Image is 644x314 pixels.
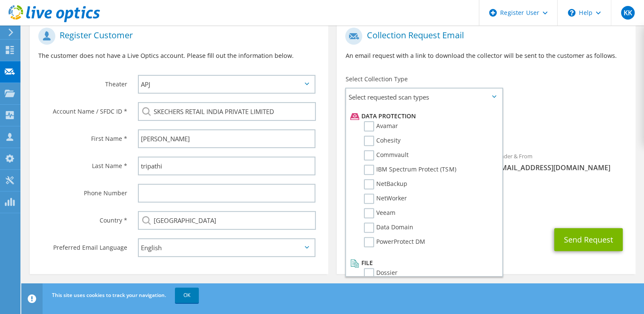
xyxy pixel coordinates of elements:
label: Cohesity [364,136,401,146]
button: Send Request [554,228,623,251]
div: To [337,147,486,186]
span: Select requested scan types [346,88,501,106]
label: First Name * [38,129,127,143]
label: Select Collection Type [345,75,407,83]
h1: Collection Request Email [345,28,622,45]
label: Account Name / SFDC ID * [38,102,127,116]
label: Preferred Email Language [38,238,127,252]
label: Avamar [364,121,398,131]
p: An email request with a link to download the collector will be sent to the customer as follows. [345,51,627,60]
svg: \n [568,9,575,17]
label: Country * [38,211,127,225]
label: NetBackup [364,179,407,189]
li: Data Protection [348,111,497,121]
div: Requested Collections [337,109,635,143]
div: Sender & From [486,147,635,177]
span: [EMAIL_ADDRESS][DOMAIN_NAME] [495,163,627,172]
h1: Register Customer [38,28,315,45]
label: Phone Number [38,184,127,197]
label: Theater [38,75,127,88]
label: Data Domain [364,223,413,233]
label: Dossier [364,268,398,278]
label: Veeam [364,208,395,218]
span: KK [621,6,635,20]
label: PowerProtect DM [364,237,425,247]
label: Last Name * [38,157,127,170]
a: OK [175,288,199,303]
label: Commvault [364,150,409,160]
label: IBM Spectrum Protect (TSM) [364,165,456,175]
div: CC & Reply To [337,190,635,220]
span: This site uses cookies to track your navigation. [52,291,166,299]
label: NetWorker [364,194,407,204]
li: File [348,258,497,268]
p: The customer does not have a Live Optics account. Please fill out the information below. [38,51,320,60]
